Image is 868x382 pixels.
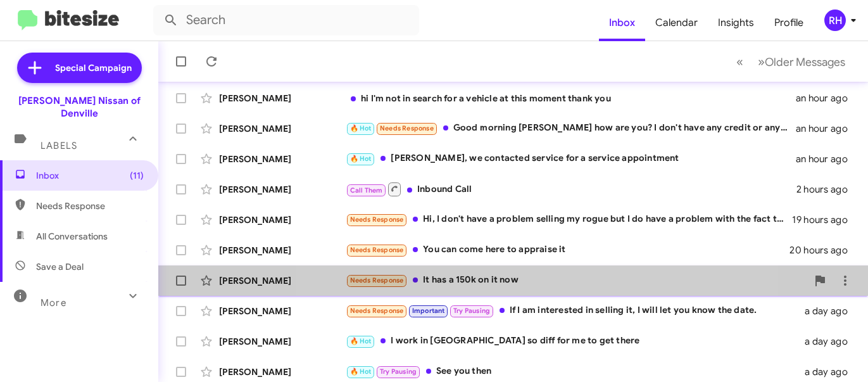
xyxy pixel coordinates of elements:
span: Needs Response [350,215,404,224]
nav: Page navigation example [729,49,853,75]
div: a day ago [804,335,858,348]
span: Needs Response [380,124,434,132]
div: a day ago [804,366,858,378]
div: an hour ago [796,92,858,105]
button: RH [814,10,854,31]
span: Important [412,307,445,315]
span: « [736,54,743,70]
span: 🔥 Hot [350,367,372,376]
span: Call Them [350,186,383,194]
span: Labels [41,140,77,151]
span: 🔥 Hot [350,337,372,345]
div: [PERSON_NAME] [219,153,346,165]
a: Special Campaign [17,53,142,83]
a: Inbox [599,4,645,41]
div: You can come here to appraise it [346,243,789,257]
a: Calendar [645,4,708,41]
div: Inbound Call [346,181,796,197]
div: See you then [346,364,804,379]
div: [PERSON_NAME] [219,366,346,378]
span: 🔥 Hot [350,124,372,132]
input: Search [153,5,419,35]
div: [PERSON_NAME] [219,213,346,226]
button: Previous [729,49,751,75]
div: If I am interested in selling it, I will let you know the date. [346,303,804,318]
span: Needs Response [350,307,404,315]
span: Older Messages [765,55,845,69]
div: RH [824,10,846,31]
div: 2 hours ago [796,183,858,196]
button: Next [750,49,853,75]
div: [PERSON_NAME] [219,335,346,348]
span: Inbox [36,169,144,182]
div: [PERSON_NAME] [219,244,346,257]
div: I work in [GEOGRAPHIC_DATA] so diff for me to get there [346,334,804,348]
span: Needs Response [36,200,144,212]
span: Try Pausing [453,307,490,315]
span: Save a Deal [36,260,84,273]
span: Needs Response [350,276,404,284]
span: 🔥 Hot [350,155,372,163]
div: 20 hours ago [789,244,858,257]
span: Special Campaign [55,61,132,74]
a: Insights [708,4,764,41]
div: [PERSON_NAME] [219,122,346,135]
span: All Conversations [36,230,108,243]
div: [PERSON_NAME], we contacted service for a service appointment [346,151,796,166]
div: an hour ago [796,122,858,135]
div: an hour ago [796,153,858,165]
div: 19 hours ago [792,213,858,226]
div: [PERSON_NAME] [219,305,346,317]
span: » [758,54,765,70]
div: [PERSON_NAME] [219,274,346,287]
div: Good morning [PERSON_NAME] how are you? I don't have any credit or anything to put down on a vehi... [346,121,796,136]
div: It has a 150k on it now [346,273,807,288]
div: Hi, I don't have a problem selling my rogue but I do have a problem with the fact that the car is... [346,212,792,227]
div: hi I'm not in search for a vehicle at this moment thank you [346,92,796,105]
span: More [41,297,66,309]
span: Try Pausing [380,367,417,376]
div: a day ago [804,305,858,317]
div: [PERSON_NAME] [219,183,346,196]
a: Profile [764,4,814,41]
div: [PERSON_NAME] [219,92,346,105]
span: (11) [130,169,144,182]
span: Needs Response [350,246,404,254]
